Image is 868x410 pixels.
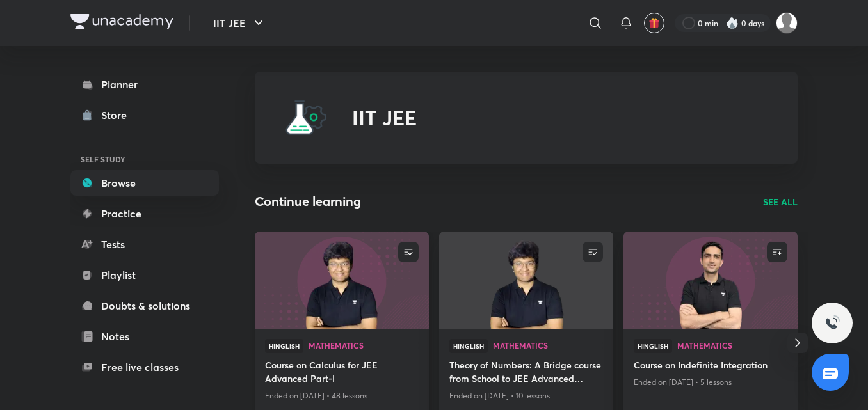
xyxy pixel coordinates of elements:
img: IIT JEE [285,97,326,138]
span: Mathematics [677,342,787,349]
img: ttu [824,315,840,331]
a: Course on Calculus for JEE Advanced Part-I [265,358,419,388]
a: Company Logo [70,14,173,33]
img: new-thumbnail [253,230,430,329]
a: new-thumbnail [623,232,798,329]
img: Shravan [776,12,798,34]
a: Practice [70,201,219,226]
a: Store [70,102,219,128]
a: new-thumbnail [255,232,429,329]
img: avatar [648,17,660,29]
span: Hinglish [265,339,303,353]
p: Ended on [DATE] • 5 lessons [634,374,787,391]
img: new-thumbnail [622,230,799,329]
a: SEE ALL [763,195,798,209]
a: Notes [70,324,219,349]
a: Mathematics [493,342,603,351]
p: Ended on [DATE] • 48 lessons [265,388,419,404]
div: Store [101,107,134,123]
img: Company Logo [70,14,173,29]
a: Mathematics [677,342,787,351]
span: Hinglish [634,339,672,353]
button: avatar [644,13,664,33]
a: Theory of Numbers: A Bridge course from School to JEE Advanced Mathematics [449,358,603,388]
img: streak [726,17,739,29]
h2: IIT JEE [352,106,417,130]
h2: Continue learning [255,192,361,211]
a: Doubts & solutions [70,293,219,319]
h6: SELF STUDY [70,148,219,170]
a: Mathematics [309,342,419,351]
a: Tests [70,232,219,257]
p: Ended on [DATE] • 10 lessons [449,388,603,404]
img: new-thumbnail [437,230,615,329]
a: Free live classes [70,354,219,380]
span: Mathematics [493,342,603,349]
span: Hinglish [449,339,488,353]
button: IIT JEE [205,10,274,36]
a: Course on Indefinite Integration [634,358,787,374]
a: new-thumbnail [439,232,613,329]
span: Mathematics [309,342,419,349]
a: Planner [70,72,219,97]
a: Browse [70,170,219,196]
a: Playlist [70,262,219,288]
